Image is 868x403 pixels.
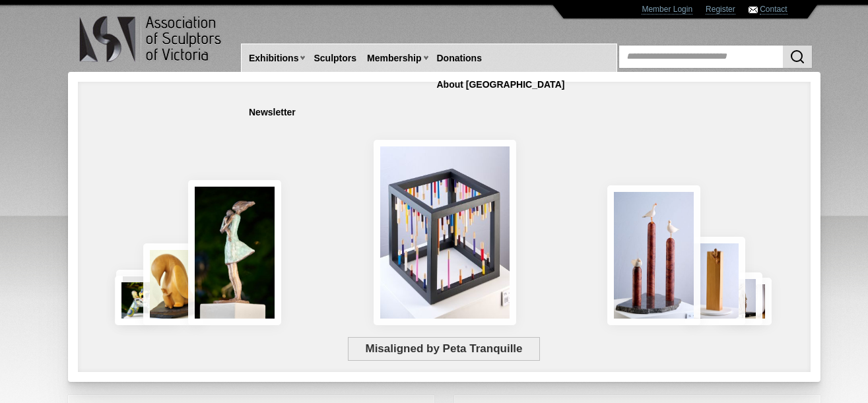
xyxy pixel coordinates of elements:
[244,100,301,125] a: Newsletter
[789,49,805,65] img: Search
[244,46,304,71] a: Exhibitions
[188,180,282,325] img: Connection
[362,46,426,71] a: Membership
[79,13,224,65] img: logo.png
[642,5,692,15] a: Member Login
[374,140,516,325] img: Misaligned
[348,337,540,361] span: Misaligned by Peta Tranquille
[760,5,787,15] a: Contact
[706,5,735,15] a: Register
[432,46,487,71] a: Donations
[749,7,758,13] img: Contact ASV
[432,73,570,97] a: About [GEOGRAPHIC_DATA]
[685,237,745,325] img: Little Frog. Big Climb
[607,185,700,325] img: Rising Tides
[308,46,362,71] a: Sculptors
